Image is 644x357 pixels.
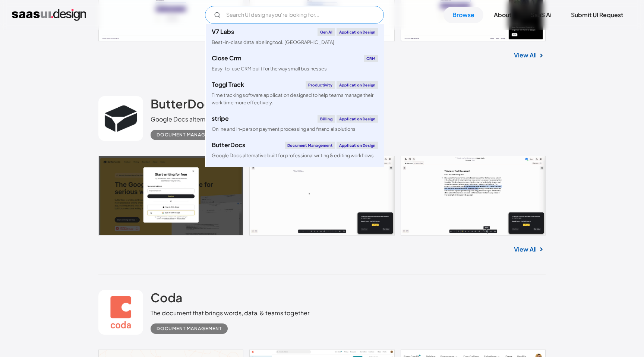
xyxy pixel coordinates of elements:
[151,115,356,124] div: Google Docs alternative built for professional writing & editing workflows
[364,55,378,62] div: CRM
[212,116,229,121] div: stripe
[151,96,217,115] a: ButterDocs
[212,39,334,46] div: Best-in-class data labeling tool. [GEOGRAPHIC_DATA]
[212,29,234,35] div: V7 Labs
[514,245,537,254] a: View All
[318,28,335,36] div: Gen AI
[318,115,335,123] div: Billing
[212,142,245,148] div: ButterDocs
[206,24,384,50] a: V7 LabsGen AIApplication DesignBest-in-class data labeling tool. [GEOGRAPHIC_DATA]
[151,309,309,317] div: The document that brings words, data, & teams together
[206,50,384,77] a: Close CrmCRMEasy-to-use CRM built for the way small businesses
[212,126,356,133] div: Online and in-person payment processing and financial solutions
[206,137,384,164] a: ButterDocsDocument ManagementApplication DesignGoogle Docs alternative built for professional wri...
[151,290,183,305] h2: Coda
[212,92,378,106] div: Time tracking software application designed to help teams manage their work time more effectively.
[485,7,520,23] a: About
[337,28,378,36] div: Application Design
[206,77,384,110] a: Toggl TrackProductivityApplication DesignTime tracking software application designed to help team...
[212,152,374,159] div: Google Docs alternative built for professional writing & editing workflows
[212,65,327,72] div: Easy-to-use CRM built for the way small businesses
[206,164,384,197] a: klaviyoEmail MarketingApplication DesignCreate personalised customer experiences across email, SM...
[337,142,378,149] div: Application Design
[12,9,86,21] a: home
[205,6,384,24] form: Email Form
[443,7,483,23] a: Browse
[151,290,183,309] a: Coda
[206,111,384,137] a: stripeBillingApplication DesignOnline and in-person payment processing and financial solutions
[522,7,561,23] a: SaaS Ai
[157,130,222,139] div: Document Management
[514,51,537,60] a: View All
[306,81,335,89] div: Productivity
[562,7,632,23] a: Submit UI Request
[151,96,217,111] h2: ButterDocs
[212,55,241,61] div: Close Crm
[337,81,378,89] div: Application Design
[337,115,378,123] div: Application Design
[205,6,384,24] input: Search UI designs you're looking for...
[212,82,244,88] div: Toggl Track
[157,324,222,333] div: Document Management
[285,142,335,149] div: Document Management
